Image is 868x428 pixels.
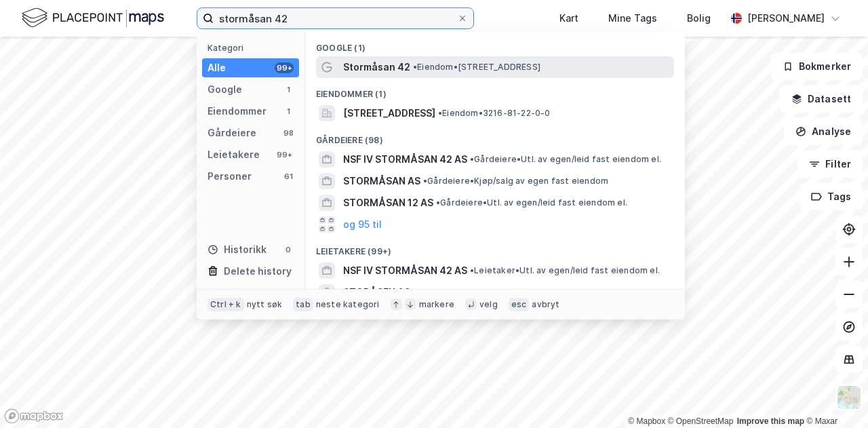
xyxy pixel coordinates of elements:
span: STORMÅSAN 12 AS [343,195,433,211]
div: 99+ [275,149,294,160]
span: Eiendom • 3216-81-22-0-0 [438,108,551,119]
div: 1 [283,84,294,95]
div: 0 [283,244,294,255]
div: Leietakere [208,147,260,163]
div: Eiendommer (1) [305,78,685,102]
span: [STREET_ADDRESS] [343,105,435,121]
div: [PERSON_NAME] [747,10,825,26]
div: Google (1) [305,32,685,56]
div: esc [509,298,530,311]
a: Mapbox homepage [4,408,64,424]
div: Kategori [208,43,299,53]
div: Mine Tags [608,10,657,26]
div: nytt søk [247,299,283,310]
div: Delete history [224,263,292,279]
span: • [470,265,474,275]
div: 99+ [275,62,294,73]
span: NSF IV STORMÅSAN 42 AS [343,262,467,279]
div: Eiendommer [208,103,267,119]
div: 1 [283,106,294,117]
button: Bokmerker [771,53,863,80]
button: Datasett [780,85,863,113]
iframe: Chat Widget [800,363,868,428]
div: Gårdeiere [208,125,256,141]
span: Gårdeiere • Utl. av egen/leid fast eiendom el. [436,197,627,208]
span: • [413,287,417,297]
span: • [436,197,440,208]
a: Mapbox [628,416,665,426]
div: Google [208,81,242,98]
span: Gårdeiere • Utl. av egen/leid fast eiendom el. [470,154,661,165]
a: OpenStreetMap [668,416,734,426]
span: Eiendom • [STREET_ADDRESS] [413,62,540,73]
div: 61 [283,171,294,182]
span: Leietaker • Grunnarbeid [413,287,514,298]
div: Gårdeiere (98) [305,124,685,149]
div: markere [419,299,454,310]
div: 98 [283,128,294,138]
span: • [423,176,427,186]
span: Gårdeiere • Kjøp/salg av egen fast eiendom [423,176,608,187]
div: Historikk [208,241,267,258]
div: tab [293,298,313,311]
span: STORÅSEN AS [343,284,410,300]
button: Tags [800,183,863,210]
div: avbryt [532,299,559,310]
span: NSF IV STORMÅSAN 42 AS [343,151,467,168]
span: STORMÅSAN AS [343,173,420,189]
button: og 95 til [343,216,382,233]
div: neste kategori [316,299,380,310]
div: Kart [559,10,578,26]
div: Leietakere (99+) [305,235,685,260]
span: Stormåsan 42 [343,59,410,75]
img: logo.f888ab2527a4732fd821a326f86c7f29.svg [22,6,164,30]
span: • [470,154,474,164]
input: Søk på adresse, matrikkel, gårdeiere, leietakere eller personer [214,8,457,28]
div: Ctrl + k [208,298,244,311]
button: Filter [797,151,863,178]
span: • [413,62,417,72]
span: • [438,108,442,118]
div: Personer [208,168,252,184]
span: Leietaker • Utl. av egen/leid fast eiendom el. [470,265,660,276]
button: Analyse [784,118,863,145]
div: Bolig [687,10,711,26]
a: Improve this map [737,416,804,426]
div: Alle [208,60,226,76]
div: velg [479,299,498,310]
